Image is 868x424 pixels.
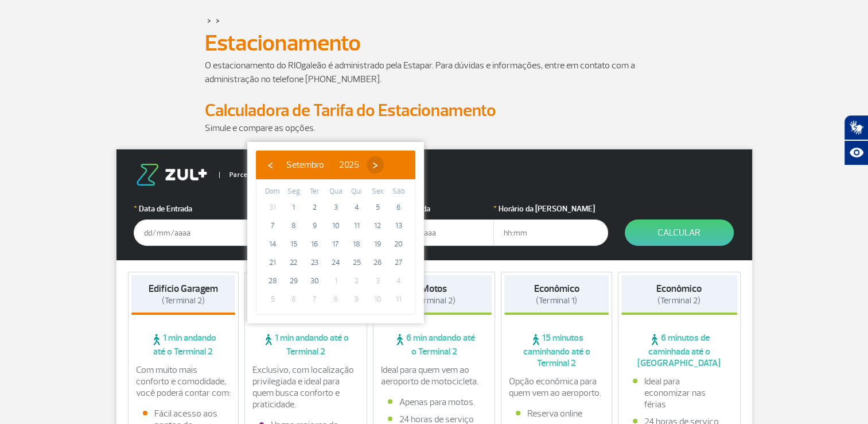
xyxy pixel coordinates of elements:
span: 11 [390,290,408,309]
span: 28 [263,272,282,290]
span: 22 [285,253,303,272]
span: 1 [326,272,345,290]
div: Plugin de acessibilidade da Hand Talk. [844,115,868,165]
label: Data da Saída [379,203,494,215]
span: 6 [390,198,408,217]
th: weekday [283,186,305,198]
span: 14 [263,235,282,253]
h1: Estacionamento [205,33,664,53]
span: 6 min andando até o Terminal 2 [376,332,492,357]
li: Reserva online [516,408,597,419]
span: 2 [348,272,366,290]
span: 1 min andando até o Terminal 2 [131,332,236,357]
input: dd/mm/aaaa [379,219,494,246]
strong: Motos [421,283,447,295]
span: (Terminal 1) [536,295,577,306]
span: 7 [305,290,324,309]
p: Simule e compare as opções. [205,121,664,135]
span: 2 [305,198,324,217]
span: 19 [368,235,387,253]
button: Abrir tradutor de língua de sinais. [844,115,868,140]
h2: Calculadora de Tarifa do Estacionamento [205,100,664,121]
p: O estacionamento do RIOgaleão é administrado pela Estapar. Para dúvidas e informações, entre em c... [205,59,664,86]
span: 26 [368,253,387,272]
p: Opção econômica para quem vem ao aeroporto. [509,376,604,399]
span: 30 [305,272,324,290]
span: 15 minutos caminhando até o Terminal 2 [504,332,609,369]
span: (Terminal 2) [162,295,205,306]
input: hh:mm [493,219,608,246]
th: weekday [367,186,388,198]
span: 7 [263,217,282,235]
bs-datepicker-container: calendar [247,142,424,323]
span: 2025 [339,159,359,171]
span: 13 [390,217,408,235]
span: 3 [326,198,345,217]
span: 5 [263,290,282,309]
span: 9 [305,217,324,235]
th: weekday [346,186,367,198]
a: > [216,14,220,27]
strong: Edifício Garagem [149,283,218,295]
span: 3 [368,272,387,290]
button: 2025 [332,156,367,174]
span: 10 [326,217,345,235]
span: 8 [326,290,345,309]
button: ‹ [262,156,279,174]
img: logo-zul.png [134,164,209,186]
span: 4 [348,198,366,217]
span: 10 [368,290,387,309]
span: 1 [285,198,303,217]
label: Horário da [PERSON_NAME] [493,203,608,215]
span: 18 [348,235,366,253]
span: 9 [348,290,366,309]
span: 27 [390,253,408,272]
label: Data de Entrada [134,203,248,215]
bs-datepicker-navigation-view: ​ ​ ​ [262,157,384,169]
li: Apenas para motos. [388,396,481,408]
span: Parceiro Oficial [219,172,278,178]
strong: Econômico [656,283,702,295]
span: 6 minutos de caminhada até o [GEOGRAPHIC_DATA] [621,332,737,369]
button: Calcular [625,219,734,246]
p: Com muito mais conforto e comodidade, você poderá contar com: [136,364,231,399]
th: weekday [388,186,409,198]
span: (Terminal 2) [412,295,456,306]
strong: Econômico [534,283,579,295]
button: Abrir recursos assistivos. [844,140,868,165]
span: 1 min andando até o Terminal 2 [248,332,364,357]
button: Setembro [279,156,332,174]
span: 21 [263,253,282,272]
p: Exclusivo, com localização privilegiada e ideal para quem busca conforto e praticidade. [252,364,359,410]
span: 29 [285,272,303,290]
span: 11 [348,217,366,235]
a: > [207,14,211,27]
span: 16 [305,235,324,253]
span: 5 [368,198,387,217]
span: 25 [348,253,366,272]
span: Setembro [286,159,324,171]
span: 17 [326,235,345,253]
li: Ideal para economizar nas férias [633,376,726,410]
span: 23 [305,253,324,272]
span: 31 [263,198,282,217]
button: › [367,156,384,174]
p: Ideal para quem vem ao aeroporto de motocicleta. [381,364,488,387]
span: 15 [285,235,303,253]
th: weekday [262,186,283,198]
span: 20 [390,235,408,253]
th: weekday [325,186,347,198]
span: 6 [285,290,303,309]
input: dd/mm/aaaa [134,219,248,246]
span: (Terminal 2) [657,295,700,306]
span: 8 [285,217,303,235]
span: 12 [368,217,387,235]
span: 24 [326,253,345,272]
th: weekday [304,186,325,198]
span: 4 [390,272,408,290]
